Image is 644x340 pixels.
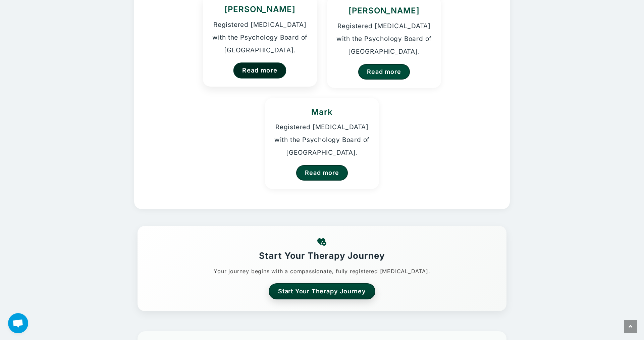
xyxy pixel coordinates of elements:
a: Scroll to the top of the page [624,320,637,333]
a: Read more about Mark [296,165,347,181]
h3: [PERSON_NAME] [335,5,433,16]
h3: Start Your Therapy Journey [144,250,500,262]
section: Start Your Therapy Journey [138,226,506,311]
p: Registered [MEDICAL_DATA] with the Psychology Board of [GEOGRAPHIC_DATA]. [335,20,433,58]
a: Start your therapy journey [269,283,375,299]
a: Open chat [8,313,28,333]
p: Registered [MEDICAL_DATA] with the Psychology Board of [GEOGRAPHIC_DATA]. [211,18,309,57]
h3: [PERSON_NAME] [211,4,309,15]
p: Registered [MEDICAL_DATA] with the Psychology Board of [GEOGRAPHIC_DATA]. [273,121,371,159]
h3: Mark [273,106,371,118]
a: Read more about Homer [358,64,410,80]
a: Read more about Kristina [233,62,286,78]
p: Your journey begins with a compassionate, fully registered [MEDICAL_DATA]. [144,266,500,277]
